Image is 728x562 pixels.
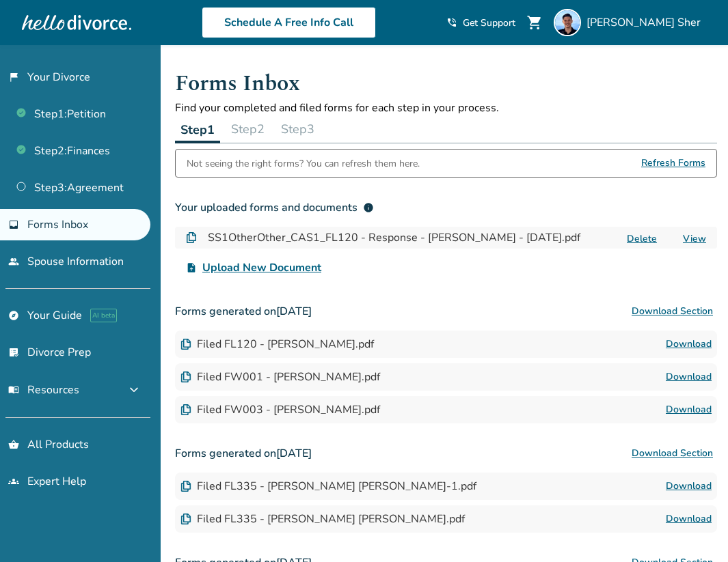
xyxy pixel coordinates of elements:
[180,514,191,524] img: Document
[8,384,19,395] span: menu_book
[180,402,380,417] div: Filed FW003 - [PERSON_NAME].pdf
[180,339,191,350] img: Document
[587,15,706,30] span: [PERSON_NAME] Sher
[175,298,717,325] h3: Forms generated on [DATE]
[202,7,376,38] a: Schedule A Free Info Call
[446,17,457,28] span: phone_in_talk
[628,298,717,325] button: Download Section
[180,369,380,384] div: Filed FW001 - [PERSON_NAME].pdf
[8,219,19,230] span: inbox
[186,232,197,243] img: Document
[8,72,19,83] span: flag_2
[8,347,19,358] span: list_alt_check
[180,371,191,382] img: Document
[363,202,374,213] span: info
[8,439,19,450] span: shopping_basket
[623,231,661,246] button: Delete
[226,115,270,143] button: Step2
[180,479,476,494] div: Filed FL335 - [PERSON_NAME] [PERSON_NAME]-1.pdf
[126,382,142,398] span: expand_more
[27,217,88,232] span: Forms Inbox
[666,478,712,494] a: Download
[526,14,543,31] span: shopping_cart
[554,9,581,36] img: Omar Sher
[90,309,117,322] span: AI beta
[641,150,705,177] span: Refresh Forms
[666,336,712,352] a: Download
[180,337,374,352] div: Filed FL120 - [PERSON_NAME].pdf
[175,100,717,115] p: Find your completed and filed forms for each step in your process.
[628,440,717,467] button: Download Section
[8,310,19,321] span: explore
[666,402,712,418] a: Download
[8,476,19,487] span: groups
[683,232,706,245] a: View
[180,404,191,415] img: Document
[175,440,717,467] h3: Forms generated on [DATE]
[275,115,320,143] button: Step3
[175,115,220,143] button: Step1
[208,229,580,246] h4: SS1OtherOther_CAS1_FL120 - Response - [PERSON_NAME] - [DATE].pdf
[463,16,515,29] span: Get Support
[8,382,79,397] span: Resources
[666,369,712,385] a: Download
[446,16,515,29] a: phone_in_talkGet Support
[186,262,197,273] span: upload_file
[180,511,465,526] div: Filed FL335 - [PERSON_NAME] [PERSON_NAME].pdf
[8,256,19,267] span: people
[175,199,374,216] div: Your uploaded forms and documents
[660,496,728,562] iframe: Chat Widget
[175,67,717,100] h1: Forms Inbox
[180,481,191,492] img: Document
[202,259,321,276] span: Upload New Document
[187,150,420,177] div: Not seeing the right forms? You can refresh them here.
